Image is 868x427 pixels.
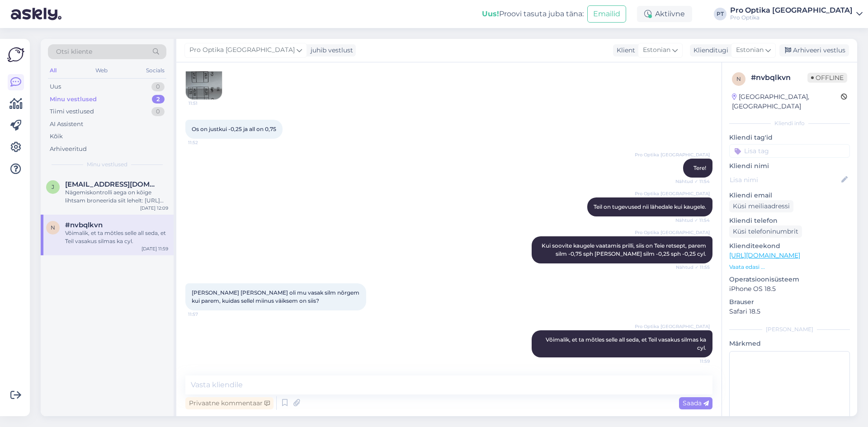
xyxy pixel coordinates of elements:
[142,245,168,252] div: [DATE] 11:59
[151,82,165,91] div: 0
[482,9,584,19] div: Proovi tasuta juba täna:
[192,126,276,132] span: Os on justkui -0,25 ja all on 0,75
[729,144,850,158] input: Lisa tag
[729,275,850,284] p: Operatsioonisüsteem
[751,72,807,83] div: # nvbqlkvn
[637,6,692,22] div: Aktiivne
[188,139,222,146] span: 11:52
[144,65,166,76] div: Socials
[729,251,800,259] a: [URL][DOMAIN_NAME]
[729,200,793,212] div: Küsi meiliaadressi
[729,161,850,171] p: Kliendi nimi
[7,46,24,63] img: Askly Logo
[635,190,710,197] span: Pro Optika [GEOGRAPHIC_DATA]
[50,107,94,116] div: Tiimi vestlused
[676,358,710,365] span: 11:59
[65,188,168,205] div: Nägemiskontrolli aega on kõige lihtsam broneerida siit lehelt: [URL][DOMAIN_NAME]
[152,95,165,104] div: 2
[690,46,728,55] div: Klienditugi
[779,44,849,56] div: Arhiveeri vestlus
[587,5,626,23] button: Emailid
[730,7,863,21] a: Pro Optika [GEOGRAPHIC_DATA]Pro Optika
[542,242,708,257] span: Kui soovite kaugele vaatamis prilli, siis on Teie retsept, parem silm -0,75 sph [PERSON_NAME] sil...
[729,191,850,200] p: Kliendi email
[729,307,850,316] p: Safari 18.5
[192,289,361,304] span: [PERSON_NAME] [PERSON_NAME] oli mu vasak silm nõrgem kui parem, kuidas sellel miinus väiksem on s...
[729,241,850,251] p: Klienditeekond
[675,217,710,224] span: Nähtud ✓ 11:54
[732,92,841,111] div: [GEOGRAPHIC_DATA], [GEOGRAPHIC_DATA]
[613,46,635,55] div: Klient
[185,397,274,409] div: Privaatne kommentaar
[50,132,63,141] div: Kõik
[736,75,741,82] span: n
[65,180,159,188] span: jaana.roomelt@mail.ee
[482,9,499,18] b: Uus!
[186,63,222,99] img: Attachment
[729,225,802,238] div: Küsi telefoninumbrit
[50,145,87,154] div: Arhiveeritud
[151,107,165,116] div: 0
[189,100,222,107] span: 11:51
[635,229,710,236] span: Pro Optika [GEOGRAPHIC_DATA]
[52,183,54,190] span: j
[730,7,853,14] div: Pro Optika [GEOGRAPHIC_DATA]
[94,65,109,76] div: Web
[676,264,710,271] span: Nähtud ✓ 11:55
[729,297,850,307] p: Brauser
[729,216,850,225] p: Kliendi telefon
[643,45,670,55] span: Estonian
[50,120,83,129] div: AI Assistent
[546,336,708,351] span: Võimalik, et ta mõtles selle all seda, et Teil vasakus silmas ka cyl.
[675,178,710,185] span: Nähtud ✓ 11:54
[729,119,850,127] div: Kliendi info
[50,82,61,91] div: Uus
[736,45,764,55] span: Estonian
[683,399,709,407] span: Saada
[693,164,706,171] span: Tere!
[307,46,353,55] div: juhib vestlust
[594,203,706,210] span: Teil on tugevused nii lähedale kui kaugele.
[48,65,58,76] div: All
[714,8,726,20] div: PT
[65,221,103,229] span: #nvbqlkvn
[729,284,850,294] p: iPhone OS 18.5
[729,263,850,271] p: Vaata edasi ...
[188,311,222,318] span: 11:57
[729,133,850,142] p: Kliendi tag'id
[56,47,92,56] span: Otsi kliente
[51,224,55,231] span: n
[635,323,710,330] span: Pro Optika [GEOGRAPHIC_DATA]
[189,45,295,55] span: Pro Optika [GEOGRAPHIC_DATA]
[730,14,853,21] div: Pro Optika
[50,95,97,104] div: Minu vestlused
[729,339,850,348] p: Märkmed
[807,73,847,83] span: Offline
[65,229,168,245] div: Võimalik, et ta mõtles selle all seda, et Teil vasakus silmas ka cyl.
[730,175,840,185] input: Lisa nimi
[729,325,850,333] div: [PERSON_NAME]
[635,151,710,158] span: Pro Optika [GEOGRAPHIC_DATA]
[87,160,127,169] span: Minu vestlused
[140,205,168,211] div: [DATE] 12:09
